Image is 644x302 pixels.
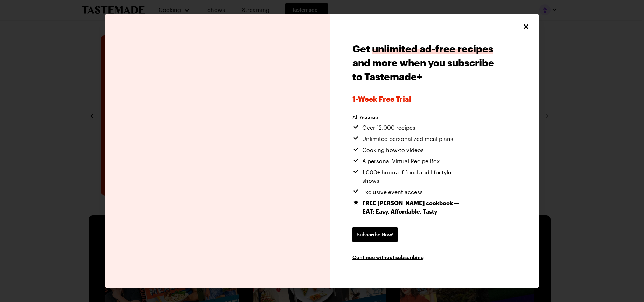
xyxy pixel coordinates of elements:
h2: All Access: [352,114,468,121]
span: Cooking how-to videos [362,146,424,154]
span: unlimited ad-free recipes [372,43,493,54]
span: 1,000+ hours of food and lifestyle shows [362,168,468,185]
span: Subscribe Now! [357,231,393,238]
span: Exclusive event access [362,188,423,196]
img: Tastemade Plus preview image [105,14,330,288]
button: Close [521,22,531,31]
span: A personal Virtual Recipe Box [362,157,440,165]
span: Unlimited personalized meal plans [362,135,453,143]
h1: Get and more when you subscribe to Tastemade+ [352,42,496,84]
span: Over 12,000 recipes [362,123,415,132]
span: FREE [PERSON_NAME] cookbook — EAT: Easy, Affordable, Tasty [362,199,468,216]
a: Subscribe Now! [352,227,398,242]
button: Continue without subscribing [352,253,424,260]
span: 1-week Free Trial [352,95,496,103]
